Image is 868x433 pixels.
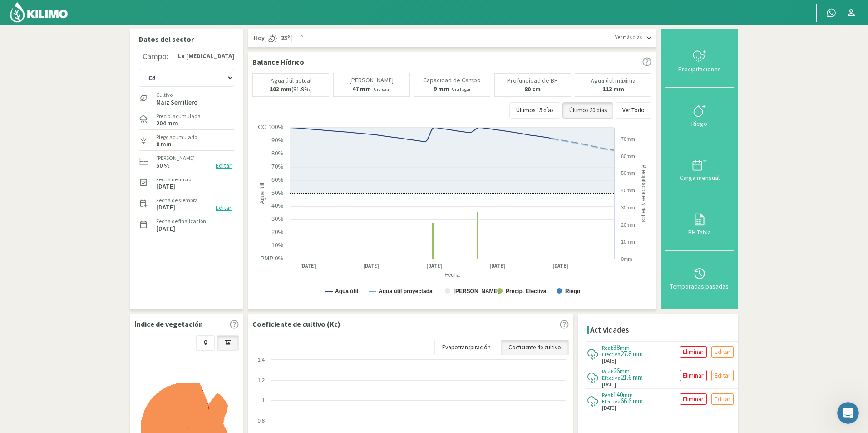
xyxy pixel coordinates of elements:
[665,88,734,142] button: Riego
[426,263,442,269] text: [DATE]
[602,404,616,412] span: [DATE]
[621,222,635,228] text: 20mm
[139,34,234,45] p: Datos del sector
[621,136,635,142] text: 70mm
[665,142,734,196] button: Carga mensual
[711,370,734,381] button: Editar
[562,102,613,119] button: Últimos 30 días
[668,229,731,235] div: BH Tabla
[552,263,568,269] text: [DATE]
[680,370,707,381] button: Eliminar
[524,85,541,93] b: 80 cm
[501,340,569,355] a: Coeficiente de cultivo
[350,77,394,84] p: [PERSON_NAME]
[565,288,580,294] text: Riego
[156,112,201,120] label: Precip. acumulada
[252,56,304,67] p: Balance Hídrico
[602,381,616,388] span: [DATE]
[270,86,312,93] p: (91.9%)
[156,217,206,225] label: Fecha de finalización
[258,418,265,423] text: 0.8
[271,189,283,196] text: 50%
[271,77,311,84] p: Agua útil actual
[156,175,191,184] label: Fecha de inicio
[507,77,558,84] p: Profundidad de BH
[271,176,283,183] text: 60%
[300,263,316,269] text: [DATE]
[270,85,291,93] b: 103 mm
[602,351,621,358] span: Efectiva
[616,102,651,119] button: Ver Todo
[641,164,647,222] text: Precipitaciones y riegos
[665,196,734,250] button: BH Tabla
[143,52,168,61] div: Campo:
[258,378,265,383] text: 1.2
[156,163,170,169] label: 50 %
[680,393,707,405] button: Eliminar
[665,251,734,305] button: Temporadas pasadas
[621,205,635,210] text: 30mm
[615,34,642,41] span: Ver más días
[602,344,613,351] span: Real:
[252,319,340,329] p: Coeficiente de cultivo (Kc)
[621,397,643,405] span: 66.6 mm
[668,174,731,181] div: Carga mensual
[156,154,195,162] label: [PERSON_NAME]
[213,160,234,171] button: Editar
[509,102,560,119] button: Últimos 15 días
[271,242,283,249] text: 10%
[715,370,730,381] p: Editar
[156,226,175,232] label: [DATE]
[156,91,197,99] label: Cultivo
[591,77,636,84] p: Agua útil máxima
[621,188,635,193] text: 40mm
[680,346,707,358] button: Eliminar
[602,374,621,381] span: Efectiva
[715,347,730,357] p: Editar
[156,204,175,210] label: [DATE]
[683,394,704,404] p: Eliminar
[281,34,290,42] strong: 23º
[134,319,203,329] p: Índice de vegetación
[271,163,283,170] text: 70%
[178,51,234,61] strong: La [MEDICAL_DATA]
[711,393,734,405] button: Editar
[271,137,283,144] text: 90%
[261,255,284,262] text: PMP 0%
[156,196,198,204] label: Fecha de siembra
[613,343,620,352] span: 38
[213,203,234,213] button: Editar
[156,133,197,141] label: Riego acumulado
[621,349,643,358] span: 27.8 mm
[621,239,635,244] text: 10mm
[668,283,731,289] div: Temporadas pasadas
[711,346,734,358] button: Editar
[621,154,635,159] text: 60mm
[665,34,734,88] button: Precipitaciones
[293,34,303,43] span: 11º
[683,347,704,357] p: Eliminar
[715,394,730,404] p: Editar
[621,373,643,382] span: 21.6 mm
[683,370,704,381] p: Eliminar
[602,398,621,405] span: Efectiva
[602,392,613,398] span: Real:
[363,263,379,269] text: [DATE]
[271,229,283,235] text: 20%
[258,357,265,363] text: 1.4
[668,120,731,127] div: Riego
[9,1,69,23] img: Kilimo
[379,288,433,294] text: Agua útil proyectada
[621,170,635,176] text: 50mm
[271,150,283,157] text: 80%
[434,85,449,93] b: 9 mm
[271,215,283,222] text: 30%
[602,368,613,375] span: Real:
[621,256,632,262] text: 0mm
[613,367,620,375] span: 26
[156,120,178,126] label: 204 mm
[259,183,266,204] text: Agua útil
[489,263,505,269] text: [DATE]
[620,343,630,352] span: mm
[444,272,460,278] text: Fecha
